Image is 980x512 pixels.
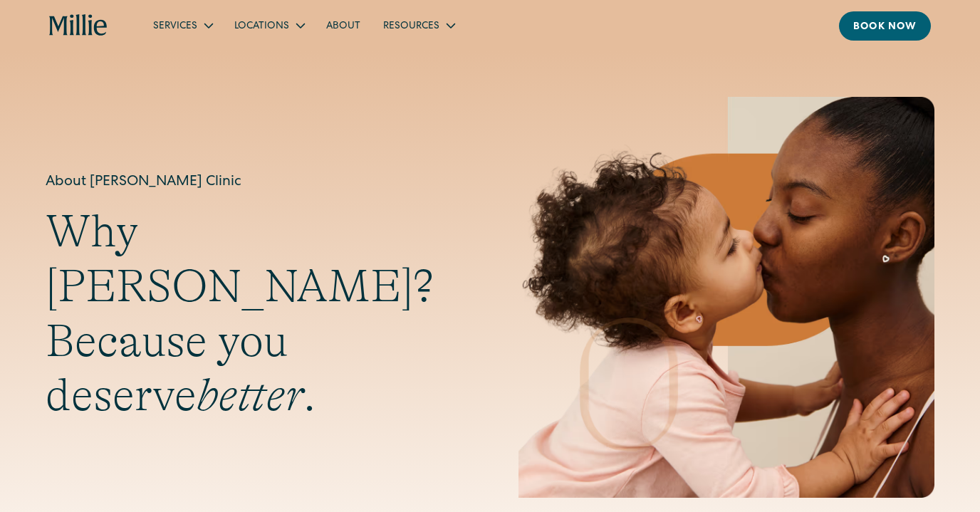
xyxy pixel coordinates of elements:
[49,14,108,37] a: home
[46,204,462,423] h2: Why [PERSON_NAME]? Because you deserve .
[383,19,439,34] div: Resources
[372,14,465,37] div: Resources
[153,19,197,34] div: Services
[223,14,315,37] div: Locations
[518,97,934,498] img: Mother and baby sharing a kiss, highlighting the emotional bond and nurturing care at the heart o...
[315,14,372,37] a: About
[853,20,917,35] div: Book now
[197,370,303,421] em: better
[839,11,931,41] a: Book now
[234,19,289,34] div: Locations
[46,172,462,193] h1: About [PERSON_NAME] Clinic
[142,14,223,37] div: Services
